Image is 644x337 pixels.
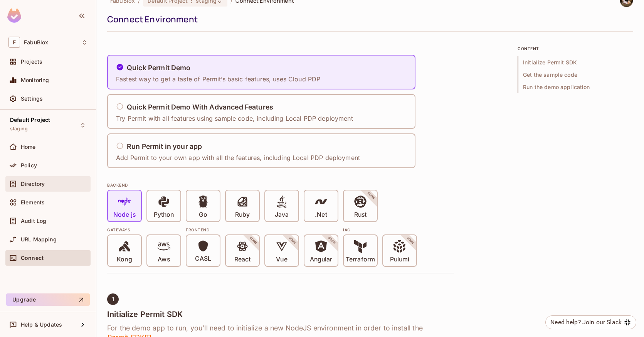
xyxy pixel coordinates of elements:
div: Frontend [186,227,338,233]
p: Fastest way to get a taste of Permit’s basic features, uses Cloud PDP [116,75,320,83]
span: Help & Updates [21,322,62,328]
div: Connect Environment [107,13,629,25]
span: Projects [21,59,42,65]
div: BACKEND [107,182,454,188]
p: Pulumi [390,256,409,263]
span: Monitoring [21,77,49,83]
span: 1 [112,296,114,302]
span: Settings [21,96,43,102]
h5: Quick Permit Demo With Advanced Features [127,103,273,111]
span: SOON [395,226,425,256]
p: Python [154,211,174,219]
p: Vue [276,256,287,263]
p: Terraform [346,256,375,263]
p: Rust [354,211,367,219]
span: Workspace: FabuBlox [24,39,48,45]
div: Gateways [107,227,181,233]
h4: Initialize Permit SDK [107,310,454,319]
span: staging [10,126,28,132]
p: Go [199,211,207,219]
p: Add Permit to your own app with all the features, including Local PDP deployment [116,153,360,162]
p: Aws [158,256,170,263]
p: content [518,45,633,52]
h5: Run Permit in your app [127,143,202,150]
span: Default Project [10,117,50,123]
p: Kong [117,256,132,263]
span: Run the demo application [518,81,633,93]
p: Try Permit with all features using sample code, including Local PDP deployment [116,114,353,123]
span: Directory [21,181,45,187]
span: SOON [277,226,308,256]
span: SOON [238,226,268,256]
span: SOON [317,226,347,256]
span: F [8,37,20,48]
span: Get the sample code [518,69,633,81]
div: IAC [343,227,417,233]
span: URL Mapping [21,236,57,243]
button: Upgrade [6,293,90,306]
p: Angular [310,256,333,263]
span: Connect [21,255,44,261]
div: Need help? Join our Slack [550,318,622,327]
p: .Net [315,211,327,219]
span: Policy [21,162,37,168]
span: Elements [21,199,45,206]
span: Audit Log [21,218,46,224]
p: Node js [113,211,136,219]
span: Initialize Permit SDK [518,56,633,69]
p: Ruby [235,211,250,219]
p: React [234,256,251,263]
img: SReyMgAAAABJRU5ErkJggg== [7,8,21,23]
span: SOON [356,181,386,211]
p: CASL [195,255,211,263]
h5: Quick Permit Demo [127,64,191,72]
p: Java [275,211,289,219]
span: Home [21,144,36,150]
